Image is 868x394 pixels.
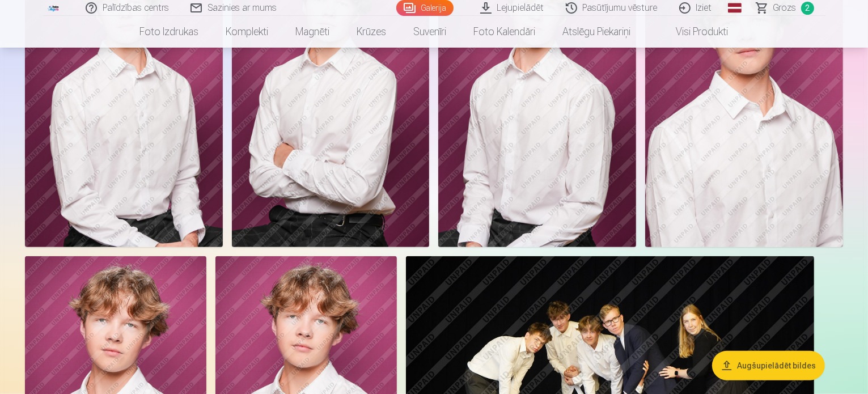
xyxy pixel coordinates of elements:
[645,16,742,48] a: Visi produkti
[773,1,797,15] span: Grozs
[282,16,344,48] a: Magnēti
[213,16,282,48] a: Komplekti
[344,16,400,48] a: Krūzes
[460,16,549,48] a: Foto kalendāri
[801,2,814,15] span: 2
[126,16,213,48] a: Foto izdrukas
[549,16,645,48] a: Atslēgu piekariņi
[48,5,60,11] img: /fa1
[400,16,460,48] a: Suvenīri
[712,351,825,380] button: Augšupielādēt bildes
